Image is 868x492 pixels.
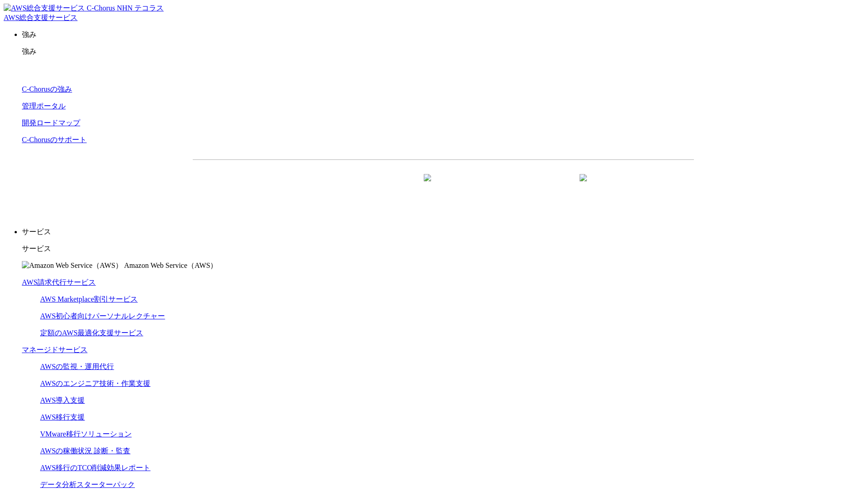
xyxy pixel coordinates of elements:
a: AWS初心者向けパーソナルレクチャー [40,312,165,320]
a: AWSのエンジニア技術・作業支援 [40,379,150,387]
p: サービス [22,227,864,237]
span: Amazon Web Service（AWS） [124,261,217,269]
a: マネージドサービス [22,346,87,354]
p: 強み [22,47,864,56]
a: データ分析スターターパック [40,481,135,488]
p: サービス [22,244,864,254]
a: AWSの監視・運用代行 [40,363,114,370]
a: AWS移行のTCO削減効果レポート [40,464,150,471]
img: 矢印 [580,174,587,198]
a: 開発ロードマップ [22,119,80,127]
a: AWS導入支援 [40,396,85,404]
p: 強み [22,30,864,40]
a: 定額のAWS最適化支援サービス [40,329,143,337]
a: 管理ポータル [22,102,66,110]
a: AWS移行支援 [40,413,85,421]
a: C-Chorusの強み [22,85,72,93]
a: まずは相談する [448,174,595,197]
a: C-Chorusのサポート [22,136,87,143]
a: 資料を請求する [292,174,439,197]
a: AWSの稼働状況 診断・監査 [40,447,130,455]
img: Amazon Web Service（AWS） [22,261,123,271]
a: AWS Marketplace割引サービス [40,295,138,303]
img: AWS総合支援サービス C-Chorus [4,4,115,13]
a: AWS請求代行サービス [22,278,96,286]
img: 矢印 [424,174,431,198]
a: VMware移行ソリューション [40,430,132,438]
a: AWS総合支援サービス C-Chorus NHN テコラスAWS総合支援サービス [4,4,164,21]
